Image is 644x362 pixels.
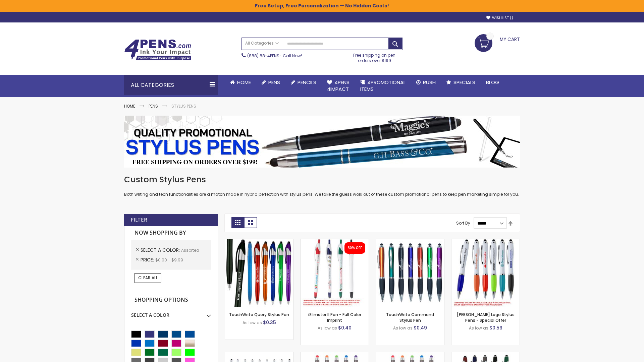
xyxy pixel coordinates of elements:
[451,239,520,244] a: Kimberly Logo Stylus Pens-Assorted
[247,53,302,59] span: - Call Now!
[489,324,502,331] span: $0.59
[231,217,244,228] strong: Grid
[298,79,316,86] span: Pencils
[141,247,181,253] span: Select A Color
[171,103,196,109] strong: Stylus Pens
[393,325,413,331] span: As low as
[486,15,513,20] a: Wishlist
[155,257,183,263] span: $0.00 - $9.99
[225,75,256,90] a: Home
[243,320,262,325] span: As low as
[225,239,293,307] img: TouchWrite Query Stylus Pen-Assorted
[318,325,337,331] span: As low as
[486,79,499,86] span: Blog
[138,275,158,281] span: Clear All
[301,239,369,307] img: iSlimster II - Full Color-Assorted
[141,256,155,263] span: Price
[308,312,361,323] a: iSlimster II Pen - Full Color Imprint
[346,50,403,63] div: Free shipping on pen orders over $199
[376,352,444,358] a: Islander Softy Gel with Stylus - ColorJet Imprint-Assorted
[124,103,135,109] a: Home
[414,324,427,331] span: $0.49
[355,75,411,97] a: 4PROMOTIONALITEMS
[131,216,147,224] strong: Filter
[338,324,352,331] span: $0.40
[131,293,211,307] strong: Shopping Options
[247,53,279,59] a: (888) 88-4PENS
[360,79,406,93] span: 4PROMOTIONAL ITEMS
[451,352,520,358] a: Custom Soft Touch® Metal Pens with Stylus-Assorted
[348,246,362,250] div: 30% OFF
[225,352,293,358] a: Stiletto Advertising Stylus Pens-Assorted
[301,352,369,358] a: Islander Softy Gel Pen with Stylus-Assorted
[256,75,285,90] a: Pens
[131,226,211,240] strong: Now Shopping by
[376,239,444,244] a: TouchWrite Command Stylus Pen-Assorted
[469,325,488,331] span: As low as
[441,75,481,90] a: Specials
[135,273,161,283] a: Clear All
[423,79,436,86] span: Rush
[327,79,350,93] span: 4Pens 4impact
[237,79,251,86] span: Home
[453,79,475,86] span: Specials
[481,75,504,90] a: Blog
[124,116,520,168] img: Stylus Pens
[451,239,520,307] img: Kimberly Logo Stylus Pens-Assorted
[456,220,470,226] label: Sort By
[124,174,520,185] h1: Custom Stylus Pens
[268,79,280,86] span: Pens
[242,38,282,49] a: All Categories
[124,39,191,61] img: 4Pens Custom Pens and Promotional Products
[301,239,369,244] a: iSlimster II - Full Color-Assorted
[124,75,218,95] div: All Categories
[386,312,434,323] a: TouchWrite Command Stylus Pen
[411,75,441,90] a: Rush
[263,319,276,326] span: $0.35
[376,239,444,307] img: TouchWrite Command Stylus Pen-Assorted
[245,41,279,46] span: All Categories
[124,174,520,197] div: Both writing and tech functionalities are a match made in hybrid perfection with stylus pens. We ...
[322,75,355,97] a: 4Pens4impact
[149,103,158,109] a: Pens
[181,247,199,253] span: Assorted
[131,307,211,318] div: Select A Color
[225,239,293,244] a: TouchWrite Query Stylus Pen-Assorted
[457,312,515,323] a: [PERSON_NAME] Logo Stylus Pens - Special Offer
[285,75,322,90] a: Pencils
[229,312,289,317] a: TouchWrite Query Stylus Pen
